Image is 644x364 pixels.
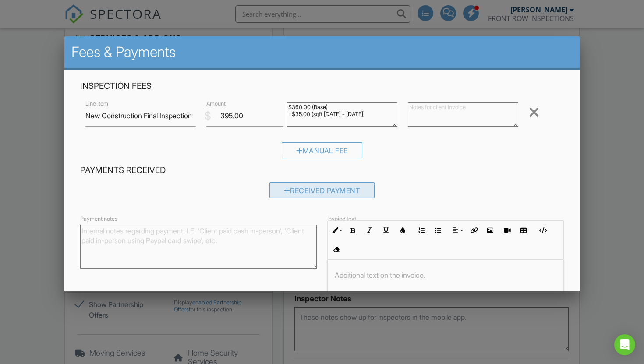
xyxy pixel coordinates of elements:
div: Received Payment [269,182,375,198]
button: Ordered List [413,222,430,239]
button: Insert Table [515,222,532,239]
label: Amount [206,100,226,108]
button: Colors [394,222,411,239]
div: $ [205,109,211,124]
button: Align [449,222,465,239]
label: Line Item [85,100,108,108]
h4: Inspection Fees [80,81,564,92]
button: Code View [534,222,551,239]
button: Insert Image (⌘P) [482,222,499,239]
label: Payment notes [80,215,117,223]
button: Inline Style [328,222,344,239]
button: Unordered List [430,222,446,239]
h4: Payments Received [80,165,564,176]
a: Received Payment [269,188,375,197]
div: Open Intercom Messenger [614,334,635,355]
button: Underline (⌘U) [378,222,394,239]
button: Insert Link (⌘K) [465,222,482,239]
h2: Fees & Payments [71,43,573,61]
a: Manual Fee [282,148,362,157]
textarea: $360.00 (Base) +$35.00 (sqft [DATE] - [DATE]) [287,102,397,127]
div: Manual Fee [282,142,362,158]
button: Clear Formatting [328,241,344,258]
button: Italic (⌘I) [361,222,378,239]
label: Invoice text [327,215,356,223]
button: Insert Video [499,222,515,239]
